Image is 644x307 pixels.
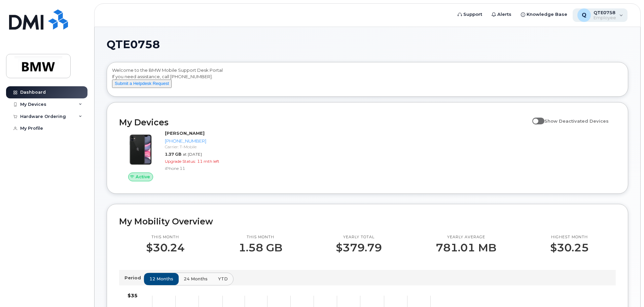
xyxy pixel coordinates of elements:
p: $379.79 [336,242,382,254]
h2: My Devices [119,117,529,127]
img: iPhone_11.jpg [124,133,157,166]
p: This month [239,235,282,240]
div: [PHONE_NUMBER] [165,138,235,144]
p: $30.25 [550,242,589,254]
span: 24 months [184,276,208,282]
div: Welcome to the BMW Mobile Support Desk Portal If you need assistance, call [PHONE_NUMBER]. [112,67,623,94]
div: iPhone 11 [165,165,235,171]
span: 1.37 GB [165,152,181,157]
p: Yearly total [336,235,382,240]
span: Upgrade Status: [165,159,196,164]
span: Show Deactivated Devices [544,118,609,124]
tspan: $35 [128,293,138,299]
p: 1.58 GB [239,242,282,254]
p: $30.24 [146,242,185,254]
input: Show Deactivated Devices [532,115,538,120]
p: Period [124,275,144,281]
span: QTE0758 [107,39,160,50]
button: Submit a Helpdesk Request [112,80,172,88]
p: 781.01 MB [436,242,496,254]
span: at [DATE] [183,152,202,157]
p: Yearly average [436,235,496,240]
p: This month [146,235,185,240]
a: Submit a Helpdesk Request [112,81,172,86]
span: 11 mth left [197,159,219,164]
h2: My Mobility Overview [119,216,616,226]
iframe: Messenger Launcher [615,278,639,302]
div: Carrier: T-Mobile [165,144,235,150]
p: Highest month [550,235,589,240]
a: Active[PERSON_NAME][PHONE_NUMBER]Carrier: T-Mobile1.37 GBat [DATE]Upgrade Status:11 mth leftiPhon... [119,130,237,181]
span: YTD [218,276,228,282]
span: Active [136,174,150,180]
strong: [PERSON_NAME] [165,130,205,136]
